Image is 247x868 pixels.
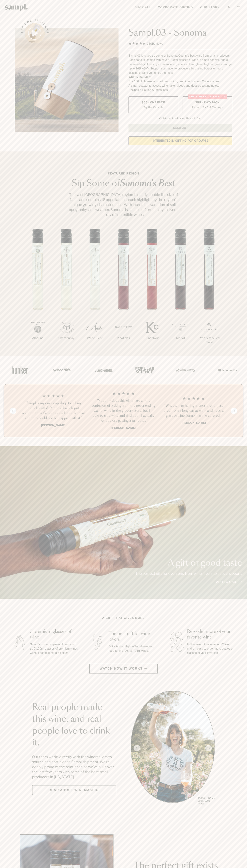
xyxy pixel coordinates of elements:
[52,229,81,352] li: 2 / 7
[81,336,109,340] p: White Blend
[188,94,227,99] div: Christmas SALE! Save 20%
[66,192,181,217] p: The vast [GEOGRAPHIC_DATA] region is nearly double the size of Napa and contains 18 appellations,...
[24,229,52,352] li: 1 / 7
[30,629,79,640] h3: 7 premium glasses of wine
[143,105,163,109] small: Try the Capsule
[133,4,153,11] a: Shop All
[131,691,215,806] div: slide 1
[198,797,215,805] p: [PERSON_NAME] Sutro, Sutro Wines
[195,336,223,345] p: Proprietary Red Blend
[131,691,215,806] ul: carousel
[135,571,242,576] p: The perfect gift for everyone from wine lovers to casual sippers.
[195,101,220,104] span: $88 - Two Pack
[135,559,242,567] p: A gift of good taste
[30,642,79,655] p: Sampl's tasting capsule allows you to try 7 100ml glasses of premium wines without committing to ...
[81,229,109,352] li: 3 / 7
[92,362,114,378] img: Artboard_5_7fdae55a-36fd-43f7-8bfd-f74a06a2878e_x450.png
[195,229,223,356] li: 7 / 7
[111,426,136,430] b: [PERSON_NAME]
[128,88,232,92] li: Recipes & Pairing Suggestions
[32,785,116,795] a: Read about Winemakers
[32,754,116,779] p: Our team works directly with the winemakers to source and bottle each Sampl shipment. We’re deepl...
[41,424,65,427] b: [PERSON_NAME]
[166,336,195,340] p: Merlot
[175,362,196,378] img: Artboard_3_0b291449-6e8c-4d07-b2c2-3f3601a19cd1_x450.png
[24,336,52,340] p: Albarino
[89,664,158,674] button: Watch how it works
[182,421,206,425] b: [PERSON_NAME]
[21,391,86,430] li: 1 / 4
[128,136,232,145] a: interested in gifting for groups?
[128,124,232,132] button: Sold Out
[231,408,237,414] button: Next slide
[142,101,165,104] span: $55 - One Pack
[128,76,151,79] strong: What’s Included:
[187,629,236,640] h3: Re-order more of your favorite wine
[91,398,156,423] h3: “Not only does this eliminate all the confusion of picking from the never ending wall of wine in ...
[128,41,163,46] div: 140Reviews
[109,631,157,642] h3: The best gift for wine lovers
[102,616,145,620] h2: A gift that gives more
[216,580,242,584] a: Add to cart
[5,4,28,11] img: Sampl logo
[21,401,86,421] h3: “Sampl is my one-stop shop for all my birthday gifts! Our best friends just received their Sampl ...
[161,391,226,430] li: 3 / 4
[147,42,152,45] span: 140
[133,362,155,378] img: Artboard_4_28b4d326-c26e-48f9-9c80-911f17d6414e_x450.png
[198,4,221,11] a: Our Story
[66,171,181,176] p: Featured Region
[138,336,166,340] p: Pinot Noir
[161,403,226,418] h3: “Whether I'm having friends over or just tired from a long day at work and need a glass of wine, ...
[25,23,45,43] button: See how it works
[157,117,203,120] li: Christmas Sale Pricing Shown In Cart
[152,42,163,45] span: Reviews
[128,54,232,75] div: Sampl.03 lets you try some of Sonoma County's best wine from small producers. Each capsule comes ...
[192,105,223,109] small: Perfect For 2-4 Tastings
[128,84,232,88] li: A smart coaster to access winemaker videos and detailed tasting notes.
[187,642,236,655] p: Fall in love with a wine, or 7? We make it easy to order more bottles or glasses of your favorites.
[216,362,238,378] img: Artboard_7_5b34974b-f019-449e-91fb-745f8d0877ee_x450.png
[156,4,195,11] a: Corporate Gifting
[66,179,181,188] h2: Sip Some of
[109,336,138,340] p: Pinot Noir
[109,229,138,352] li: 4 / 7
[91,391,156,430] li: 2 / 4
[9,362,31,378] img: Artboard_1_c8cd28af-0030-4af1-819c-248e302c7f06_x450.png
[138,229,166,352] li: 5 / 7
[120,179,175,188] em: Sonoma's Best
[51,362,72,378] img: Artboard_6_04f9a106-072f-468a-bdd7-f11783b05722_x450.png
[109,644,157,653] p: Gift a tasting flight of hand-selected, hard-to-find [US_STATE] wines.
[15,28,119,132] img: Sampl.03 - Sonoma
[128,28,232,38] h1: Sampl.03 - Sonoma
[10,408,16,414] button: Previous slide
[52,336,81,340] p: Chardonnay
[166,229,195,352] li: 6 / 7
[32,702,116,749] h2: Real people made this wine, and real people love to drink it.
[128,79,232,84] li: 7x - 100ml glasses of small production, premium Sonoma County wines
